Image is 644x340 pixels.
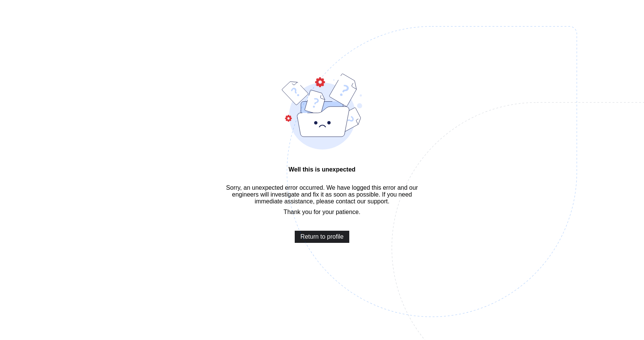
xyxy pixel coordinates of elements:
img: error-bound.9d27ae2af7d8ffd69f21ced9f822e0fd.svg [282,74,363,150]
span: Thank you for your patience. [284,209,361,215]
span: Return to profile [300,233,344,240]
span: Sorry, an unexpected error occurred. We have logged this error and our engineers will investigate... [225,184,419,205]
span: Well this is unexpected [225,166,419,173]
